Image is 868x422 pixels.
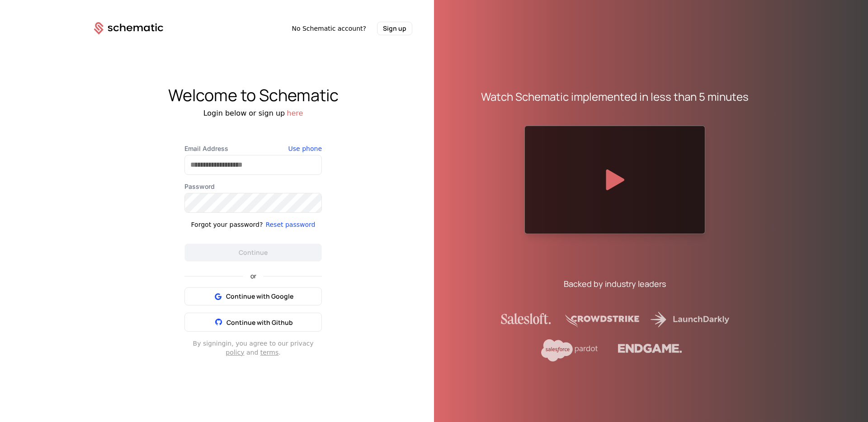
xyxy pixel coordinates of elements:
div: Welcome to Schematic [72,86,434,104]
button: Continue with Github [184,313,322,332]
div: Backed by industry leaders [564,277,666,290]
label: Password [184,182,322,191]
div: By signing in , you agree to our privacy and . [184,339,322,357]
div: Watch Schematic implemented in less than 5 minutes [481,89,749,104]
button: here [287,108,303,119]
a: terms [260,349,279,356]
label: Email Address [184,144,322,153]
span: No Schematic account? [292,24,366,33]
span: Continue with Google [226,292,293,301]
button: Continue with Google [184,287,322,305]
button: Continue [184,244,322,262]
span: or [243,273,264,279]
button: Reset password [265,220,315,229]
button: Use phone [288,144,322,153]
button: Sign up [377,22,412,35]
span: Continue with Github [226,318,293,327]
a: policy [226,349,244,356]
div: Login below or sign up [72,108,434,119]
div: Forgot your password? [191,220,263,229]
